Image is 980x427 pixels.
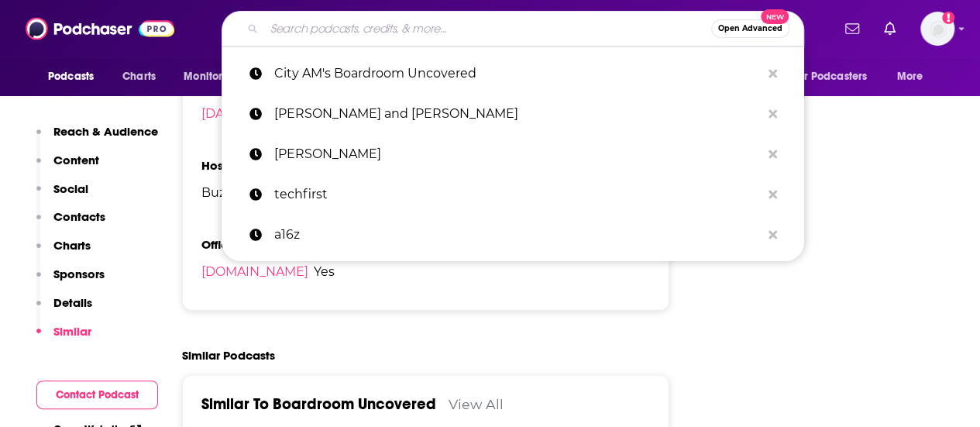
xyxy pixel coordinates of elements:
[942,12,954,24] svg: Add a profile image
[222,174,804,215] a: techfirst
[36,381,158,409] button: Contact Podcast
[122,66,156,88] span: Charts
[26,14,174,43] img: Podchaser - Follow, Share and Rate Podcasts
[53,295,92,310] p: Details
[274,94,761,134] p: elis and john
[920,12,954,46] img: User Profile
[36,324,91,353] button: Similar
[449,396,504,412] a: View All
[222,134,804,174] a: [PERSON_NAME]
[36,209,105,238] button: Contacts
[793,66,867,88] span: For Podcasters
[711,19,789,38] button: Open AdvancedNew
[314,264,426,279] span: Yes
[53,181,88,196] p: Social
[53,267,105,281] p: Sponsors
[36,124,158,153] button: Reach & Audience
[184,66,239,88] span: Monitoring
[201,106,242,121] a: [DATE]
[782,62,889,91] button: open menu
[274,215,761,255] p: a16z
[53,238,91,253] p: Charts
[886,62,943,91] button: open menu
[201,185,314,200] span: Buzzsprout
[718,25,782,33] span: Open Advanced
[36,238,91,267] button: Charts
[222,94,804,134] a: [PERSON_NAME] and [PERSON_NAME]
[222,53,804,94] a: City AM's Boardroom Uncovered
[53,124,158,139] p: Reach & Audience
[897,66,923,88] span: More
[182,348,275,363] h2: Similar Podcasts
[761,9,789,24] span: New
[36,295,92,324] button: Details
[878,15,902,42] a: Show notifications dropdown
[53,153,99,167] p: Content
[920,12,954,46] span: Logged in as maddieFHTGI
[274,174,761,215] p: techfirst
[36,181,88,210] button: Social
[201,394,436,414] a: Similar To Boardroom Uncovered
[36,267,105,295] button: Sponsors
[222,11,804,46] div: Search podcasts, credits, & more...
[274,53,761,94] p: City AM's Boardroom Uncovered
[201,264,308,279] a: [DOMAIN_NAME]
[201,237,314,252] h3: Official Website
[173,62,259,91] button: open menu
[920,12,954,46] button: Show profile menu
[274,134,761,174] p: bernard marr
[222,215,804,255] a: a16z
[37,62,114,91] button: open menu
[36,153,99,181] button: Content
[48,66,94,88] span: Podcasts
[112,62,165,91] a: Charts
[201,158,314,173] h3: Hosting Provider
[53,324,91,339] p: Similar
[264,16,711,41] input: Search podcasts, credits, & more...
[53,209,105,224] p: Contacts
[839,15,865,42] a: Show notifications dropdown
